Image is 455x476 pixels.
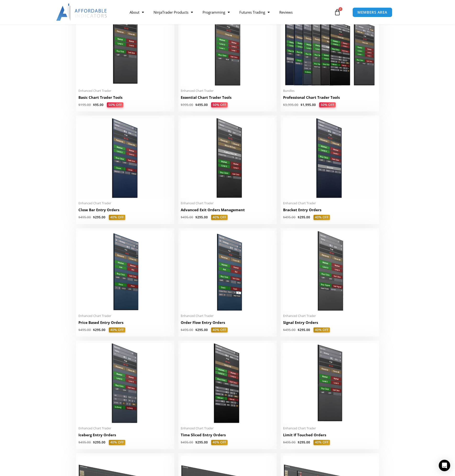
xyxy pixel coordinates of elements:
[211,102,228,108] span: 50% OFF
[78,314,172,318] span: Enhanced Chart Trader
[198,7,235,18] a: Programming
[78,328,91,332] bdi: 495.00
[195,328,197,332] span: $
[274,7,297,18] a: Reviews
[283,231,377,311] img: SignalEntryOrders
[283,207,377,215] a: Bracket Entry Orders
[439,460,450,471] div: Open Intercom Messenger
[149,7,198,18] a: NinjaTrader Products
[181,103,193,107] bdi: 995.00
[283,103,298,107] bdi: 3,995.00
[125,7,333,18] nav: Menu
[298,328,300,332] span: $
[181,207,274,215] a: Advanced Exit Orders Management
[283,440,285,444] span: $
[181,207,274,212] h2: Advanced Exit Orders Management
[283,328,285,332] span: $
[78,320,172,325] h2: Price Based Entry Orders
[93,328,95,332] span: $
[283,426,377,430] span: Enhanced Chart Trader
[283,95,377,100] h2: Professional Chart Trader Tools
[78,89,172,93] span: Enhanced Chart Trader
[235,7,274,18] a: Futures Trading
[283,343,377,423] img: BasicTools
[181,320,274,327] a: Order Flow Entry Orders
[301,103,302,107] span: $
[78,95,172,100] h2: Basic Chart Trader Tools
[78,215,80,219] span: $
[93,328,105,332] bdi: 295.00
[109,327,125,333] span: 40% OFF
[181,95,274,100] h2: Essential Chart Trader Tools
[283,95,377,102] a: Professional Chart Trader Tools
[181,215,193,219] bdi: 495.00
[181,314,274,318] span: Enhanced Chart Trader
[56,4,108,21] img: LogoAI | Affordable Indicators – NinjaTrader
[181,328,193,332] bdi: 495.00
[78,343,172,423] img: IceBergEntryOrders
[301,103,316,107] bdi: 1,995.00
[181,201,274,205] span: Enhanced Chart Trader
[181,328,183,332] span: $
[283,320,377,325] h2: Signal Entry Orders
[195,103,208,107] bdi: 495.00
[195,440,208,444] bdi: 295.00
[283,432,377,437] h2: Limit If Touched Orders
[181,118,274,198] img: AdvancedStopLossMgmt
[78,207,172,215] a: Close Bar Entry Orders
[78,201,172,205] span: Enhanced Chart Trader
[357,11,387,14] span: MEMBERS AREA
[181,231,274,311] img: Order Flow Entry Orders
[181,6,274,86] img: Essential Chart Trader Tools
[181,95,274,102] a: Essential Chart Trader Tools
[78,426,172,430] span: Enhanced Chart Trader
[78,207,172,212] h2: Close Bar Entry Orders
[78,231,172,311] img: Price Based Entry Orders
[109,215,125,220] span: 40% OFF
[211,327,228,333] span: 40% OFF
[181,103,183,107] span: $
[106,102,124,108] span: 50% OFF
[283,215,285,219] span: $
[283,118,377,198] img: BracketEntryOrders
[298,215,300,219] span: $
[211,440,228,445] span: 40% OFF
[313,215,330,220] span: 40% OFF
[298,440,310,444] bdi: 295.00
[78,95,172,102] a: Basic Chart Trader Tools
[125,7,149,18] a: About
[298,328,310,332] bdi: 295.00
[283,320,377,327] a: Signal Entry Orders
[195,328,208,332] bdi: 295.00
[78,215,91,219] bdi: 495.00
[78,328,80,332] span: $
[109,440,125,445] span: 40% OFF
[313,440,330,445] span: 40% OFF
[78,6,172,86] img: BasicTools
[283,6,377,86] img: ProfessionalToolsBundlePage
[195,103,197,107] span: $
[211,215,228,220] span: 40% OFF
[181,440,183,444] span: $
[313,327,330,333] span: 40% OFF
[181,215,183,219] span: $
[78,440,91,444] bdi: 495.00
[298,215,310,219] bdi: 295.00
[181,320,274,325] h2: Order Flow Entry Orders
[283,432,377,440] a: Limit If Touched Orders
[283,314,377,318] span: Enhanced Chart Trader
[78,103,80,107] span: $
[78,320,172,327] a: Price Based Entry Orders
[78,118,172,198] img: CloseBarOrders
[78,432,172,440] a: Iceberg Entry Orders
[181,432,274,437] h2: Time Sliced Entry Orders
[298,440,300,444] span: $
[93,215,95,219] span: $
[78,432,172,437] h2: Iceberg Entry Orders
[78,103,91,107] bdi: 195.00
[181,89,274,93] span: Enhanced Chart Trader
[93,215,105,219] bdi: 295.00
[181,432,274,440] a: Time Sliced Entry Orders
[283,201,377,205] span: Enhanced Chart Trader
[283,215,296,219] bdi: 495.00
